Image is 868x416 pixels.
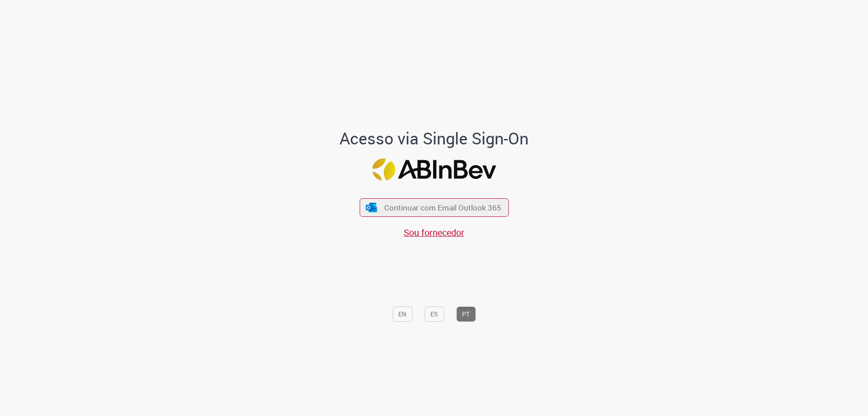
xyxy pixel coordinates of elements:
img: Logo ABInBev [372,158,496,181]
button: EN [392,306,412,322]
h1: Acesso via Single Sign-On [309,129,560,148]
button: PT [456,306,476,322]
img: ícone Azure/Microsoft 360 [365,203,378,212]
a: Sou fornecedor [404,226,464,239]
span: Continuar com Email Outlook 365 [384,202,501,213]
button: ES [425,306,444,322]
button: ícone Azure/Microsoft 360 Continuar com Email Outlook 365 [359,198,509,217]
